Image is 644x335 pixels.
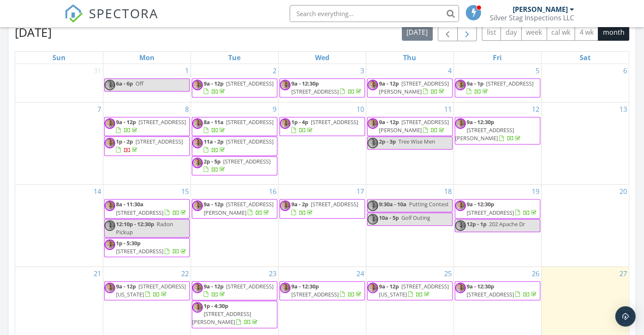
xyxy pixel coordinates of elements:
[116,282,186,298] span: [STREET_ADDRESS][US_STATE]
[116,282,186,298] a: 9a - 12p [STREET_ADDRESS][US_STATE]
[401,214,430,221] span: Golf Outing
[89,4,158,22] span: SPECTORA
[192,301,277,328] a: 1p - 4:30p [STREET_ADDRESS][PERSON_NAME]
[575,24,598,41] button: 4 wk
[453,102,541,185] td: Go to September 12, 2025
[598,24,629,41] button: month
[15,24,52,41] h2: [DATE]
[379,118,399,126] span: 9a - 12p
[547,24,575,41] button: cal wk
[467,220,486,228] span: 12p - 1p
[359,64,366,78] a: Go to September 3, 2025
[379,80,449,95] span: [STREET_ADDRESS][PERSON_NAME]
[105,200,115,211] img: face_pic.jpg
[401,52,418,64] a: Thursday
[280,80,290,90] img: face_pic.jpg
[204,118,224,126] span: 8a - 11a
[116,200,144,208] span: 8a - 11:30a
[227,52,242,64] a: Tuesday
[467,80,533,95] a: 9a - 1p [STREET_ADDRESS]
[402,24,433,41] button: [DATE]
[116,118,136,126] span: 9a - 12p
[521,24,547,41] button: week
[103,185,191,266] td: Go to September 15, 2025
[192,281,277,300] a: 9a - 12p [STREET_ADDRESS]
[271,102,278,116] a: Go to September 9, 2025
[489,220,525,228] span: 202 Apache Dr
[204,282,274,298] a: 9a - 12p [STREET_ADDRESS]
[311,200,358,208] span: [STREET_ADDRESS]
[116,80,133,87] span: 6a - 6p
[291,200,358,216] a: 9a - 2p [STREET_ADDRESS]
[530,267,541,280] a: Go to September 26, 2025
[379,118,449,134] a: 9a - 12p [STREET_ADDRESS][PERSON_NAME]
[541,102,629,185] td: Go to September 13, 2025
[204,158,271,173] a: 2p - 5p [STREET_ADDRESS]
[204,282,224,290] span: 9a - 12p
[105,118,115,129] img: face_pic.jpg
[204,158,221,165] span: 2p - 5p
[204,80,224,87] span: 9a - 12p
[180,185,191,198] a: Go to September 15, 2025
[366,102,453,185] td: Go to September 11, 2025
[279,281,365,300] a: 9a - 12:30p [STREET_ADDRESS]
[455,78,540,97] a: 9a - 1p [STREET_ADDRESS]
[226,282,274,290] span: [STREET_ADDRESS]
[116,138,183,153] a: 1p - 2p [STREET_ADDRESS]
[180,267,191,280] a: Go to September 22, 2025
[280,118,290,129] img: face_pic.jpg
[455,118,466,129] img: face_pic.jpg
[455,282,466,293] img: face_pic.jpg
[192,302,203,313] img: face_pic.jpg
[291,282,319,290] span: 9a - 12:30p
[368,138,378,148] img: face_pic.jpg
[192,136,277,155] a: 11a - 2p [STREET_ADDRESS]
[183,102,191,116] a: Go to September 8, 2025
[398,138,435,145] span: Tree Wise Men
[618,267,629,280] a: Go to September 27, 2025
[291,80,363,95] a: 9a - 12:30p [STREET_ADDRESS]
[226,138,274,145] span: [STREET_ADDRESS]
[455,200,466,211] img: face_pic.jpg
[116,138,133,145] span: 1p - 2p
[368,282,378,293] img: face_pic.jpg
[467,282,494,290] span: 9a - 12:30p
[192,118,203,129] img: face_pic.jpg
[291,88,339,95] span: [STREET_ADDRESS]
[355,102,366,116] a: Go to September 10, 2025
[368,80,378,90] img: face_pic.jpg
[455,117,540,144] a: 9a - 12:30p [STREET_ADDRESS][PERSON_NAME]
[104,199,190,218] a: 8a - 11:30a [STREET_ADDRESS]
[183,64,191,78] a: Go to September 1, 2025
[530,102,541,116] a: Go to September 12, 2025
[51,52,67,64] a: Sunday
[280,282,290,293] img: face_pic.jpg
[379,282,449,298] span: [STREET_ADDRESS][US_STATE]
[618,185,629,198] a: Go to September 20, 2025
[367,281,453,300] a: 9a - 12p [STREET_ADDRESS][US_STATE]
[467,209,514,216] span: [STREET_ADDRESS]
[64,4,83,23] img: The Best Home Inspection Software - Spectora
[15,185,103,266] td: Go to September 14, 2025
[267,267,278,280] a: Go to September 23, 2025
[278,185,366,266] td: Go to September 17, 2025
[467,80,484,87] span: 9a - 1p
[192,302,259,326] a: 1p - 4:30p [STREET_ADDRESS][PERSON_NAME]
[103,102,191,185] td: Go to September 8, 2025
[116,118,186,134] a: 9a - 12p [STREET_ADDRESS]
[191,102,278,185] td: Go to September 9, 2025
[366,64,453,102] td: Go to September 4, 2025
[457,24,477,41] button: Next month
[15,64,103,102] td: Go to August 31, 2025
[455,199,540,218] a: 9a - 12:30p [STREET_ADDRESS]
[291,118,308,126] span: 1p - 4p
[192,117,277,136] a: 8a - 11a [STREET_ADDRESS]
[455,118,522,142] a: 9a - 12:30p [STREET_ADDRESS][PERSON_NAME]
[92,64,103,78] a: Go to August 31, 2025
[204,200,274,216] a: 9a - 12p [STREET_ADDRESS][PERSON_NAME]
[267,185,278,198] a: Go to September 16, 2025
[618,102,629,116] a: Go to September 13, 2025
[116,209,163,216] span: [STREET_ADDRESS]
[355,185,366,198] a: Go to September 17, 2025
[192,282,203,293] img: face_pic.jpg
